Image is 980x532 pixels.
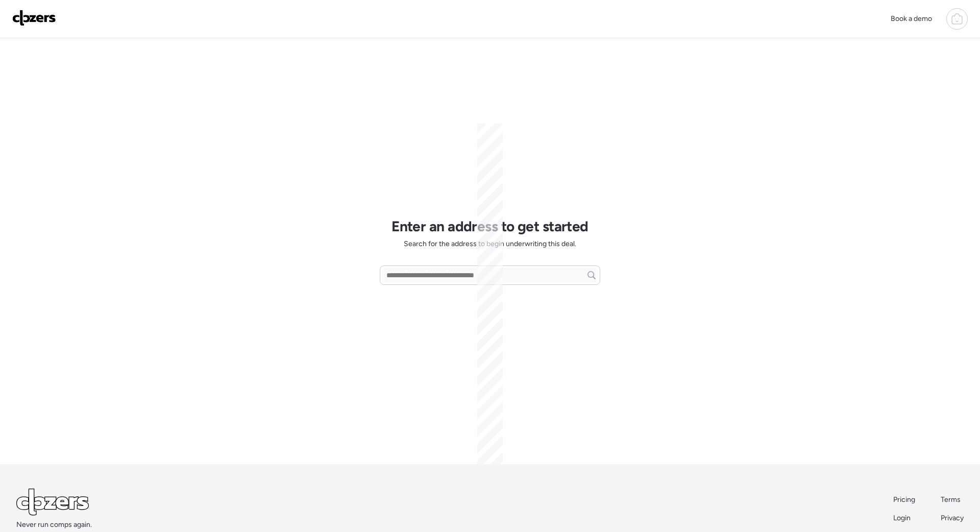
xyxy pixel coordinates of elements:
[941,513,964,523] a: Privacy
[941,495,964,505] a: Terms
[404,239,576,249] span: Search for the address to begin underwriting this deal.
[941,495,961,504] span: Terms
[941,514,964,522] span: Privacy
[391,217,589,235] h1: Enter an address to get started
[12,10,56,26] img: Logo
[16,520,92,530] span: Never run comps again.
[891,14,932,23] span: Book a demo
[893,514,911,522] span: Login
[893,513,916,523] a: Login
[16,489,89,516] img: Logo Light
[893,495,915,504] span: Pricing
[893,495,916,505] a: Pricing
